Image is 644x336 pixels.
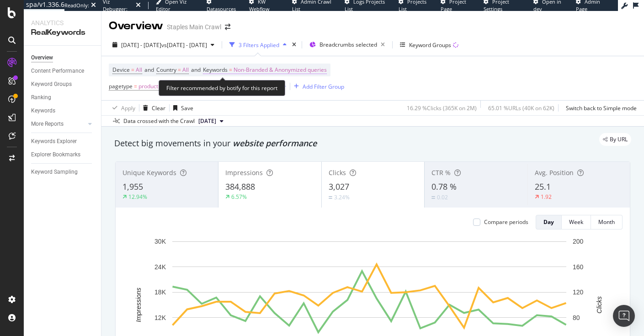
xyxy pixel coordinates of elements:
[329,196,332,199] img: Equal
[136,64,142,76] span: All
[234,64,327,76] span: Non-Branded & Anonymized queries
[488,104,554,112] div: 65.01 % URLs ( 40K on 62K )
[31,137,77,146] div: Keywords Explorer
[535,181,551,192] span: 25.1
[31,66,95,76] a: Content Performance
[31,106,95,116] a: Keywords
[154,263,166,271] text: 24K
[396,37,462,52] button: Keyword Groups
[109,101,135,115] button: Apply
[31,53,53,63] div: Overview
[139,101,165,115] button: Clear
[535,168,574,177] span: Avg. Position
[31,80,95,89] a: Keyword Groups
[290,40,298,49] div: times
[31,93,51,102] div: Ranking
[573,288,584,296] text: 120
[181,104,193,112] div: Save
[409,41,451,49] div: Keyword Groups
[569,218,583,226] div: Week
[431,181,457,192] span: 0.78 %
[407,104,477,112] div: 16.29 % Clicks ( 365K on 2M )
[598,218,615,226] div: Month
[613,305,635,327] div: Open Intercom Messenger
[122,181,143,192] span: 1,955
[134,82,137,90] span: =
[599,133,631,146] div: legacy label
[31,93,95,102] a: Ranking
[566,104,637,112] div: Switch back to Simple mode
[573,314,580,321] text: 80
[562,101,637,115] button: Switch back to Simple mode
[144,66,154,74] span: and
[484,218,528,226] div: Compare periods
[152,104,165,112] div: Clear
[31,27,94,38] div: RealKeywords
[573,238,584,245] text: 200
[178,66,181,74] span: =
[31,119,85,129] a: More Reports
[31,119,64,129] div: More Reports
[64,2,89,9] div: ReadOnly:
[596,296,603,313] text: Clicks
[31,150,80,160] div: Explorer Bookmarks
[31,18,94,27] div: Analytics
[437,193,448,201] div: 0.02
[239,41,279,49] div: 3 Filters Applied
[195,116,227,127] button: [DATE]
[319,41,377,48] span: Breadcrumbs selected
[167,22,221,32] div: Staples Main Crawl
[31,137,95,146] a: Keywords Explorer
[123,117,195,125] div: Data crossed with the Crawl
[231,193,247,201] div: 6.57%
[207,5,236,12] span: Datasources
[128,193,147,201] div: 12.94%
[131,66,134,74] span: =
[109,82,133,90] span: pagetype
[135,288,142,322] text: Impressions
[306,37,389,52] button: Breadcrumbs selected
[334,193,350,201] div: 3.24%
[225,24,230,30] div: arrow-right-arrow-left
[154,288,166,296] text: 18K
[329,168,346,177] span: Clicks
[431,168,451,177] span: CTR %
[109,18,163,34] div: Overview
[203,66,228,74] span: Keywords
[290,81,344,92] button: Add Filter Group
[121,104,135,112] div: Apply
[31,80,72,89] div: Keyword Groups
[562,215,591,229] button: Week
[226,37,290,52] button: 3 Filters Applied
[225,181,255,192] span: 384,888
[191,66,201,74] span: and
[536,215,562,229] button: Day
[303,83,344,91] div: Add Filter Group
[154,238,166,245] text: 30K
[31,167,95,177] a: Keyword Sampling
[122,168,176,177] span: Unique Keywords
[329,181,349,192] span: 3,027
[112,66,130,74] span: Device
[225,168,263,177] span: Impressions
[159,80,285,96] div: Filter recommended by botify for this report
[161,41,207,49] span: vs [DATE] - [DATE]
[156,66,176,74] span: Country
[31,66,84,76] div: Content Performance
[31,106,55,116] div: Keywords
[610,137,628,142] span: By URL
[109,37,218,52] button: [DATE] - [DATE]vs[DATE] - [DATE]
[170,101,193,115] button: Save
[543,218,554,226] div: Day
[31,167,78,177] div: Keyword Sampling
[138,80,166,93] span: products/*
[431,196,435,199] img: Equal
[154,314,166,321] text: 12K
[591,215,623,229] button: Month
[541,193,552,201] div: 1.92
[198,117,216,125] span: 2025 Aug. 1st
[121,41,161,49] span: [DATE] - [DATE]
[31,150,95,160] a: Explorer Bookmarks
[31,53,95,63] a: Overview
[182,64,189,76] span: All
